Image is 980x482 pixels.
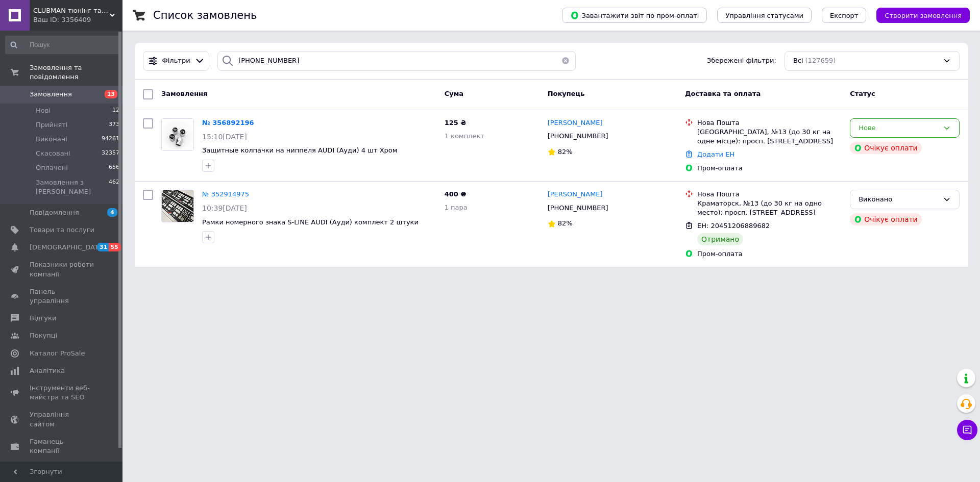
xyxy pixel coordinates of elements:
[548,204,608,212] span: [PHONE_NUMBER]
[548,118,603,128] a: [PERSON_NAME]
[697,128,842,146] div: [GEOGRAPHIC_DATA], №13 (до 30 кг на одне місце): просп. [STREET_ADDRESS]
[36,106,51,115] span: Нові
[850,213,922,225] div: Очікує оплати
[30,366,65,375] span: Аналітика
[105,90,117,98] span: 13
[30,63,122,82] span: Замовлення та повідомлення
[445,190,467,198] span: 400 ₴
[697,249,842,259] div: Пром-оплата
[548,132,608,140] span: [PHONE_NUMBER]
[36,178,109,196] span: Замовлення з [PERSON_NAME]
[202,119,254,126] a: № 356892196
[859,123,939,134] div: Нове
[558,148,573,156] span: 82%
[202,146,398,154] a: Защитные колпачки на ниппеля AUDI (Ауди) 4 шт Хром
[162,56,190,66] span: Фільтри
[161,118,194,151] a: Фото товару
[805,57,836,64] span: (127659)
[445,119,467,126] span: 125 ₴
[36,120,67,130] span: Прийняті
[30,225,94,235] span: Товари та послуги
[162,119,193,150] img: Фото товару
[30,349,85,358] span: Каталог ProSale
[30,331,57,340] span: Покупці
[107,208,117,217] span: 4
[97,243,109,251] span: 31
[36,163,68,172] span: Оплачені
[830,12,859,19] span: Експорт
[109,178,119,196] span: 462
[685,90,761,97] span: Доставка та оплата
[558,219,573,227] span: 82%
[30,314,56,323] span: Відгуки
[717,8,812,23] button: Управління статусами
[30,90,72,99] span: Замовлення
[102,135,119,144] span: 94261
[850,90,875,97] span: Статус
[33,15,122,24] div: Ваш ID: 3356409
[102,149,119,158] span: 32357
[162,190,193,222] img: Фото товару
[30,260,94,278] span: Показники роботи компанії
[697,118,842,128] div: Нова Пошта
[109,243,120,251] span: 55
[570,11,699,20] span: Завантажити звіт по пром-оплаті
[957,420,977,440] button: Чат з покупцем
[822,8,867,23] button: Експорт
[555,51,576,71] button: Очистить
[697,190,842,199] div: Нова Пошта
[33,6,110,15] span: CLUBMAN тюнінг та автоаксесуари
[885,12,962,19] span: Створити замовлення
[697,150,734,158] a: Додати ЕН
[36,135,67,144] span: Виконані
[30,287,94,306] span: Панель управління
[876,8,970,23] button: Створити замовлення
[202,133,247,141] span: 15:10[DATE]
[793,56,803,66] span: Всі
[697,164,842,173] div: Пром-оплата
[202,204,247,212] span: 10:39[DATE]
[112,106,119,115] span: 12
[30,384,94,402] span: Інструменти веб-майстра та SEO
[217,51,576,71] input: Пошук за номером замовлення, ПІБ покупця, номером телефону, Email, номером накладної
[30,437,94,455] span: Гаманець компанії
[153,9,257,21] h1: Список замовлень
[548,119,603,126] span: [PERSON_NAME]
[30,243,105,252] span: [DEMOGRAPHIC_DATA]
[202,190,249,198] a: № 352914975
[161,190,194,222] a: Фото товару
[5,36,120,54] input: Пошук
[866,11,970,19] a: Створити замовлення
[109,163,119,172] span: 656
[30,410,94,428] span: Управління сайтом
[548,90,585,97] span: Покупець
[445,204,468,211] span: 1 пара
[850,142,922,154] div: Очікує оплати
[445,90,463,97] span: Cума
[707,56,776,66] span: Збережені фільтри:
[859,194,939,205] div: Виконано
[562,8,707,23] button: Завантажити звіт по пром-оплаті
[548,190,603,198] span: [PERSON_NAME]
[697,199,842,217] div: Краматорск, №13 (до 30 кг на одно место): просп. [STREET_ADDRESS]
[109,120,119,130] span: 373
[30,208,79,217] span: Повідомлення
[161,90,207,97] span: Замовлення
[697,233,743,245] div: Отримано
[445,132,484,140] span: 1 комплект
[725,12,803,19] span: Управління статусами
[36,149,70,158] span: Скасовані
[202,218,419,226] a: Рамки номерного знака S-LINE AUDI (Ауди) комплект 2 штуки
[548,190,603,199] a: [PERSON_NAME]
[697,222,770,230] span: ЕН: 20451206889682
